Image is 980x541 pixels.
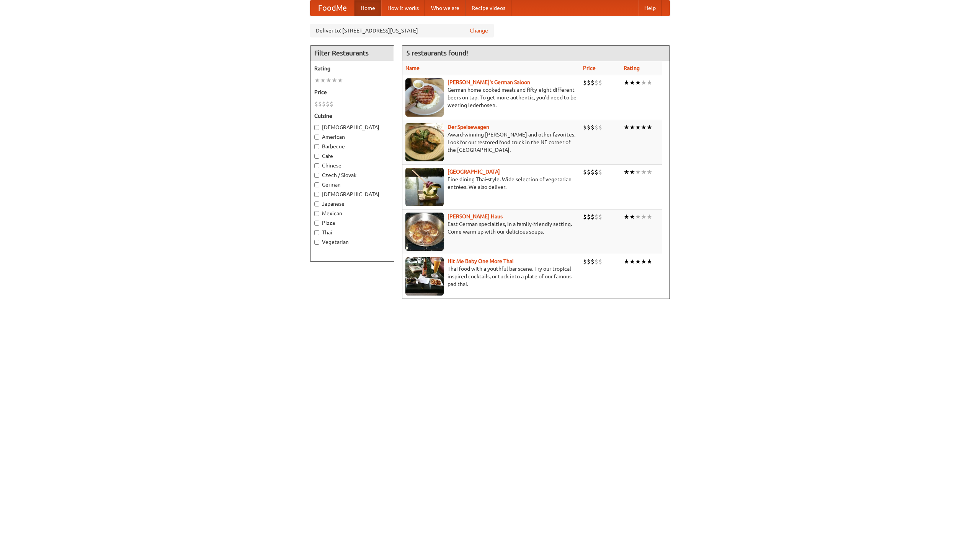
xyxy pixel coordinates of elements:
a: [PERSON_NAME] Haus [448,213,503,219]
li: $ [598,168,602,176]
li: ★ [624,78,629,87]
li: $ [322,100,326,108]
li: ★ [647,257,652,266]
img: satay.jpg [405,168,444,206]
li: $ [595,123,598,132]
li: $ [591,168,595,176]
img: esthers.jpg [405,78,444,117]
li: ★ [635,257,641,266]
h5: Cuisine [314,112,390,120]
li: $ [583,123,587,132]
li: ★ [314,76,320,84]
li: $ [587,78,591,87]
li: ★ [320,76,326,84]
li: $ [583,257,587,266]
li: $ [587,213,591,221]
li: $ [598,213,602,221]
input: Barbecue [314,144,319,149]
img: speisewagen.jpg [405,123,444,161]
li: $ [598,123,602,132]
li: $ [330,100,333,108]
div: Deliver to: [STREET_ADDRESS][US_STATE] [310,24,494,37]
h5: Rating [314,65,390,72]
li: ★ [635,213,641,221]
a: Hit Me Baby One More Thai [448,258,514,264]
li: ★ [641,168,647,176]
label: Japanese [314,200,390,208]
li: $ [587,123,591,132]
li: ★ [647,123,652,132]
a: Who we are [425,0,465,16]
li: ★ [337,76,343,84]
label: Thai [314,229,390,236]
li: ★ [647,213,652,221]
label: Mexican [314,210,390,217]
label: Barbecue [314,143,390,150]
input: Thai [314,230,319,235]
li: ★ [629,257,635,266]
li: $ [598,257,602,266]
input: [DEMOGRAPHIC_DATA] [314,192,319,197]
b: [GEOGRAPHIC_DATA] [448,169,500,175]
li: ★ [624,168,629,176]
a: Home [354,0,381,16]
img: kohlhaus.jpg [405,213,444,251]
label: [DEMOGRAPHIC_DATA] [314,190,390,198]
a: How it works [381,0,425,16]
li: ★ [624,123,629,132]
input: Chinese [314,163,319,168]
h4: Filter Restaurants [310,45,394,61]
li: $ [591,78,595,87]
p: Award-winning [PERSON_NAME] and other favorites. Look for our restored food truck in the NE corne... [405,131,577,154]
a: Der Speisewagen [448,124,489,130]
label: Chinese [314,162,390,169]
label: American [314,133,390,141]
label: Cafe [314,152,390,160]
li: ★ [647,78,652,87]
p: Fine dining Thai-style. Wide selection of vegetarian entrées. We also deliver. [405,175,577,191]
li: $ [595,78,598,87]
p: German home-cooked meals and fifty-eight different beers on tap. To get more authentic, you'd nee... [405,86,577,109]
li: $ [595,213,598,221]
li: ★ [635,168,641,176]
a: Rating [624,65,640,71]
li: ★ [635,123,641,132]
li: $ [598,78,602,87]
li: ★ [332,76,337,84]
input: Pizza [314,221,319,226]
label: Czech / Slovak [314,171,390,179]
p: Thai food with a youthful bar scene. Try our tropical inspired cocktails, or tuck into a plate of... [405,265,577,288]
img: babythai.jpg [405,257,444,296]
li: ★ [641,123,647,132]
input: American [314,135,319,140]
label: [DEMOGRAPHIC_DATA] [314,123,390,131]
a: Price [583,65,596,71]
input: Mexican [314,211,319,216]
label: Vegetarian [314,238,390,246]
h5: Price [314,88,390,96]
li: ★ [629,123,635,132]
input: Vegetarian [314,240,319,245]
li: ★ [629,78,635,87]
a: FoodMe [310,0,354,16]
li: $ [595,257,598,266]
li: ★ [326,76,332,84]
li: ★ [624,213,629,221]
input: [DEMOGRAPHIC_DATA] [314,125,319,130]
li: $ [587,168,591,176]
li: $ [587,257,591,266]
li: ★ [647,168,652,176]
li: ★ [641,78,647,87]
li: $ [583,168,587,176]
input: Cafe [314,154,319,159]
li: ★ [635,78,641,87]
li: $ [591,123,595,132]
input: Czech / Slovak [314,173,319,178]
a: Change [470,27,488,34]
input: German [314,182,319,187]
a: [PERSON_NAME]'s German Saloon [448,79,530,85]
